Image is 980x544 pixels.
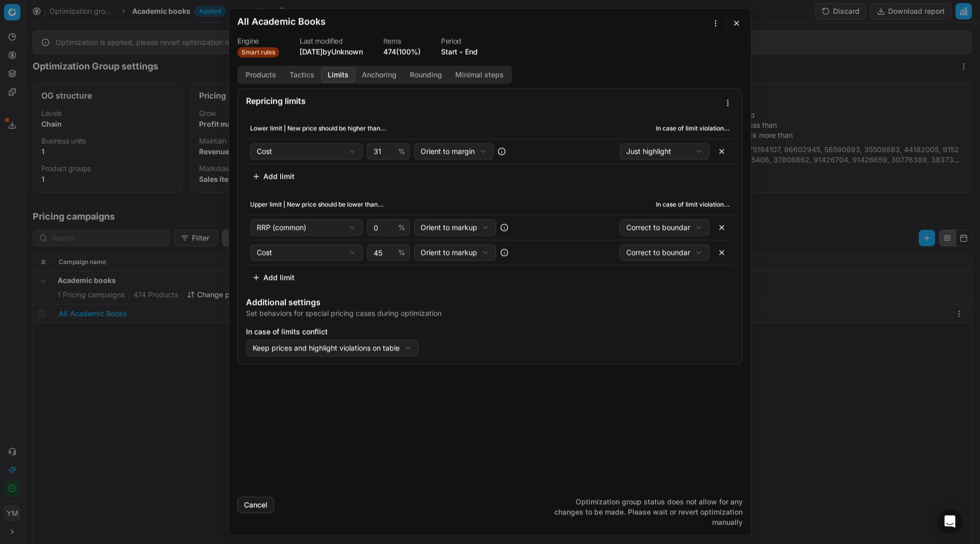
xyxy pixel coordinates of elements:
[403,67,449,82] button: Rounding
[383,37,421,44] dt: Items
[531,118,734,138] th: In case of limit violation...
[300,47,363,56] span: [DATE] by Unknown
[441,37,478,44] dt: Period
[246,118,531,138] th: Lower limit | New price should be higher than...
[246,97,720,105] div: Repricing limits
[237,47,279,57] span: Smart rules
[465,46,478,57] button: End
[246,298,734,306] div: Additional settings
[398,247,405,257] span: %
[449,67,510,82] button: Minimal steps
[398,222,405,232] span: %
[246,326,734,337] label: In case of limits conflict
[547,496,743,527] p: Optimization group status does not allow for any changes to be made. Please wait or revert optimi...
[398,146,405,156] span: %
[300,37,363,44] dt: Last modified
[321,67,355,82] button: Limits
[441,46,457,57] button: Start
[246,308,734,318] div: Set behaviors for special pricing cases during optimization
[355,67,403,82] button: Anchoring
[246,168,301,184] button: Add limit
[531,195,734,215] th: In case of limit violation...
[239,67,283,82] button: Products
[237,37,279,44] dt: Engine
[246,269,301,286] button: Add limit
[459,46,463,57] span: -
[237,17,326,26] h2: All Academic Books
[383,46,421,57] a: 474(100%)
[246,195,531,215] th: Upper limit | New price should be lower than...
[237,496,274,513] button: Cancel
[283,67,321,82] button: Tactics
